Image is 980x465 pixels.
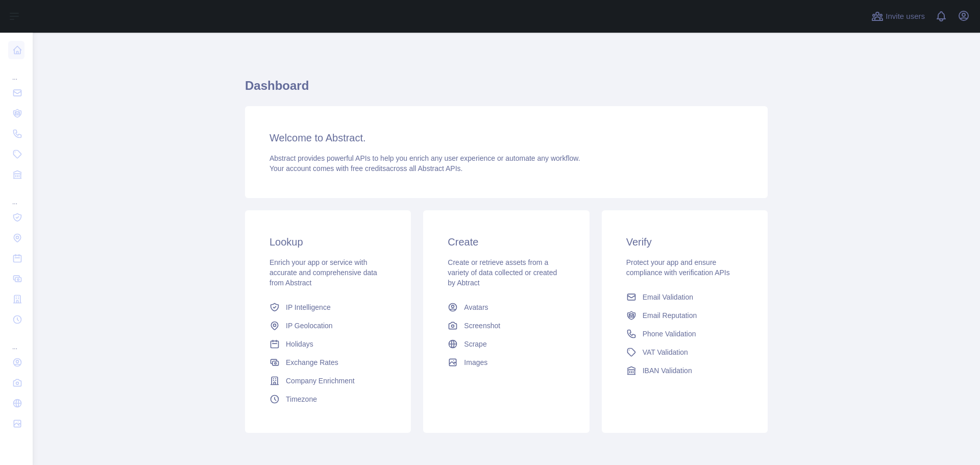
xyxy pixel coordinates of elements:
a: Timezone [265,390,390,408]
span: Images [464,357,487,368]
span: Your account comes with across all Abstract APIs. [269,164,462,173]
span: Scrape [464,339,486,349]
h3: Create [448,235,565,249]
span: Enrich your app or service with accurate and comprehensive data from Abstract [269,258,377,287]
div: ... [8,186,24,206]
a: Phone Validation [622,325,747,343]
a: IP Geolocation [265,316,390,335]
span: Screenshot [464,321,500,331]
span: Avatars [464,302,488,312]
span: Company Enrichment [286,376,355,386]
div: ... [8,331,24,351]
span: IP Intelligence [286,302,331,312]
a: Exchange Rates [265,353,390,372]
span: IP Geolocation [286,321,333,331]
h3: Verify [626,235,743,249]
h3: Welcome to Abstract. [269,131,743,145]
a: Email Reputation [622,306,747,325]
span: Abstract provides powerful APIs to help you enrich any user experience or automate any workflow. [269,154,580,162]
a: VAT Validation [622,343,747,361]
a: Scrape [444,335,569,353]
div: ... [8,61,24,82]
span: free credits [351,164,386,173]
span: Invite users [886,11,925,22]
span: Protect your app and ensure compliance with verification APIs [626,258,730,277]
a: Screenshot [444,316,569,335]
a: IP Intelligence [265,298,390,316]
a: Email Validation [622,288,747,306]
span: Create or retrieve assets from a variety of data collected or created by Abtract [448,258,557,287]
a: Holidays [265,335,390,353]
a: Images [444,353,569,372]
button: Invite users [869,8,927,25]
span: Timezone [286,394,317,404]
h3: Lookup [269,235,386,249]
h1: Dashboard [245,78,768,102]
span: VAT Validation [643,347,688,357]
span: Email Reputation [643,310,697,321]
span: IBAN Validation [643,365,692,376]
a: IBAN Validation [622,361,747,380]
span: Phone Validation [643,329,696,339]
span: Holidays [286,339,313,349]
a: Company Enrichment [265,372,390,390]
span: Exchange Rates [286,357,338,368]
a: Avatars [444,298,569,316]
span: Email Validation [643,292,693,302]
